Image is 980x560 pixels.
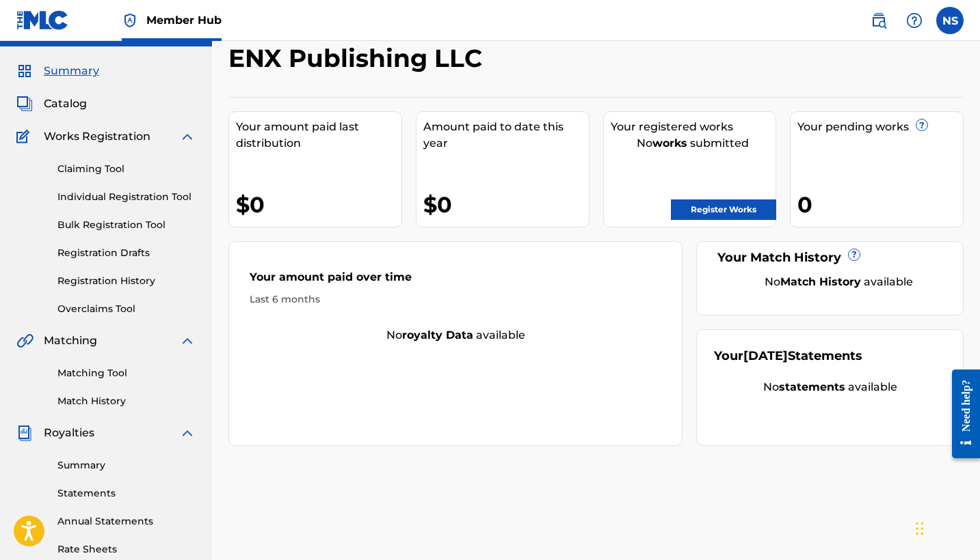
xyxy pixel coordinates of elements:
[901,7,928,34] div: Help
[743,348,788,363] span: [DATE]
[179,333,196,349] img: expand
[714,249,946,267] div: Your Match History
[611,135,776,152] div: No submitted
[57,486,196,501] a: Statements
[44,96,87,112] span: Catalog
[865,7,892,34] a: Public Search
[779,380,845,393] strong: statements
[236,189,401,220] div: $0
[44,425,94,441] span: Royalties
[44,333,97,349] span: Matching
[780,275,861,288] strong: Match History
[179,128,196,145] img: expand
[250,292,661,307] div: Last 6 months
[611,119,776,135] div: Your registered works
[16,63,99,79] a: SummarySummary
[57,302,196,316] a: Overclaims Tool
[916,120,927,130] span: ?
[179,425,196,441] img: expand
[402,328,473,341] strong: royalty data
[16,96,87,112] a: CatalogCatalog
[16,96,33,112] img: Catalog
[16,10,69,30] img: MLC Logo
[797,189,963,220] div: 0
[16,128,34,145] img: Works Registration
[912,494,980,560] iframe: Chat Widget
[229,327,682,344] div: No available
[57,246,196,260] a: Registration Drafts
[228,43,489,74] h2: ENX Publishing LLC
[57,274,196,288] a: Registration History
[57,394,196,408] a: Match History
[942,358,980,471] iframe: Resource Center
[57,458,196,473] a: Summary
[16,333,34,349] img: Matching
[916,508,924,549] div: Drag
[16,63,33,79] img: Summary
[16,425,33,441] img: Royalties
[423,189,589,220] div: $0
[57,190,196,204] a: Individual Registration Tool
[57,542,196,557] a: Rate Sheets
[714,379,946,395] div: No available
[146,12,222,28] span: Member Hub
[44,128,150,145] span: Works Registration
[849,249,860,260] span: ?
[57,218,196,232] a: Bulk Registration Tool
[250,269,661,292] div: Your amount paid over time
[906,12,923,29] img: help
[423,119,589,152] div: Amount paid to date this year
[936,7,964,34] div: User Menu
[44,63,99,79] span: Summary
[797,119,963,135] div: Your pending works
[57,366,196,380] a: Matching Tool
[652,137,687,150] strong: works
[671,199,776,220] a: Register Works
[57,162,196,176] a: Claiming Tool
[122,12,138,29] img: Top Rightsholder
[731,274,946,290] div: No available
[714,347,862,365] div: Your Statements
[871,12,887,29] img: search
[236,119,401,152] div: Your amount paid last distribution
[57,514,196,529] a: Annual Statements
